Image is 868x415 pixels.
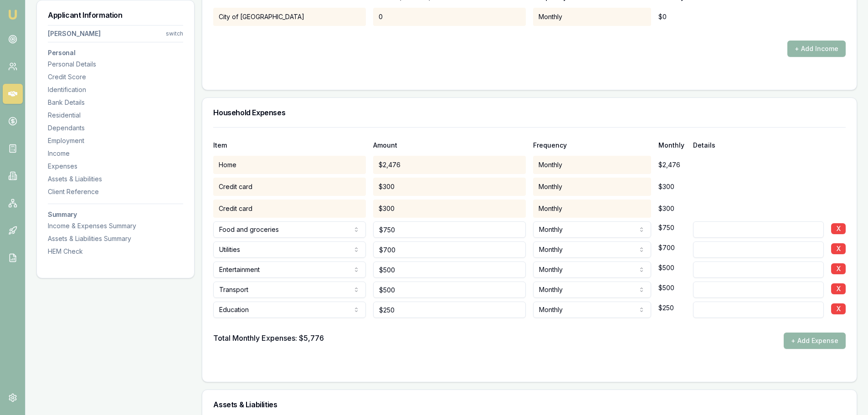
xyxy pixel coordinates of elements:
div: Residential [48,111,183,120]
div: Monthly [658,142,686,149]
div: Client Reference [48,187,183,196]
div: $250 [658,299,686,317]
div: [PERSON_NAME] [48,29,101,38]
div: 0 [373,8,526,26]
div: $300 [658,204,686,213]
button: X [831,223,846,234]
h3: Household Expenses [213,109,846,116]
div: Monthly [533,8,651,26]
div: Identification [48,85,183,94]
div: Credit card [213,200,366,218]
div: Income & Expenses Summary [48,221,183,231]
div: Credit Score [48,72,183,82]
div: $2,476 [658,160,686,169]
h3: Personal [48,50,183,56]
div: Details [693,142,846,149]
div: switch [166,30,183,37]
button: X [831,303,846,314]
div: Credit card [213,178,366,196]
div: HEM Check [48,247,183,256]
div: $300 [658,182,686,191]
input: $ [373,302,526,318]
div: Total Monthly Expenses: $5,776 [213,333,324,349]
div: Monthly [533,156,651,174]
h3: Summary [48,211,183,218]
div: Employment [48,136,183,145]
img: emu-icon-u.png [7,9,18,20]
input: $ [373,261,526,278]
div: Frequency [533,142,567,149]
div: Expenses [48,162,183,171]
input: $ [373,282,526,298]
h3: Assets & Liabilities [213,401,846,408]
div: Assets & Liabilities [48,174,183,184]
div: Monthly [533,200,651,218]
div: Income [48,149,183,158]
button: X [831,243,846,254]
div: $500 [658,279,686,297]
div: Dependants [48,123,183,133]
div: $300 [373,178,526,196]
div: $0 [658,8,686,26]
button: + Add Income [787,41,846,57]
button: X [831,283,846,294]
div: $700 [658,239,686,257]
div: City of [GEOGRAPHIC_DATA] [213,8,366,26]
div: $300 [373,200,526,218]
input: $ [373,241,526,258]
button: X [831,263,846,274]
h3: Applicant Information [48,11,183,19]
button: + Add Expense [784,333,846,349]
div: Bank Details [48,98,183,107]
div: $2,476 [373,156,526,174]
div: Home [213,156,366,174]
div: Monthly [533,178,651,196]
div: Amount [373,142,526,149]
div: $750 [658,219,686,237]
div: $500 [658,259,686,277]
div: Assets & Liabilities Summary [48,234,183,243]
div: Item [213,142,366,149]
div: Personal Details [48,60,183,69]
input: $ [373,221,526,238]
